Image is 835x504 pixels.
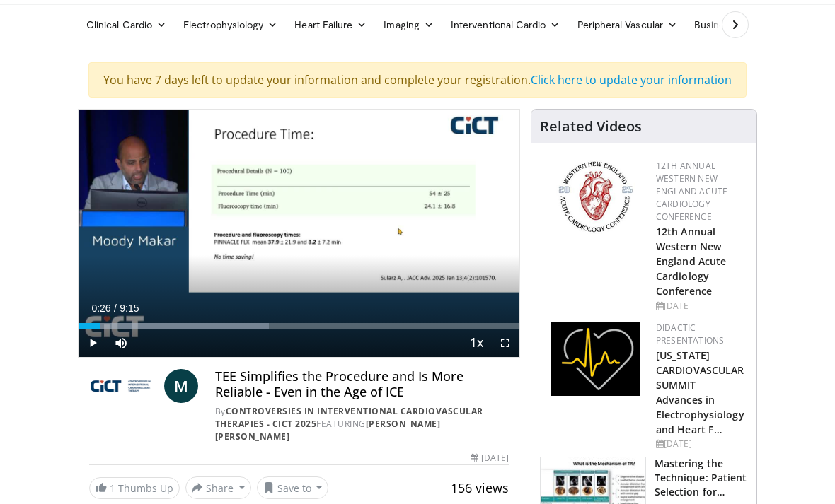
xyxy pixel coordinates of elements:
a: 12th Annual Western New England Acute Cardiology Conference [656,225,726,298]
span: / [114,303,117,314]
img: 0954f259-7907-4053-a817-32a96463ecc8.png.150x105_q85_autocrop_double_scale_upscale_version-0.2.png [556,160,635,234]
div: [DATE] [656,438,745,450]
span: 9:15 [120,303,139,314]
a: 12th Annual Western New England Acute Cardiology Conference [656,160,727,223]
img: Controversies in Interventional Cardiovascular Therapies - CICT 2025 [89,369,159,403]
div: By FEATURING [215,405,509,443]
div: Didactic Presentations [656,322,745,347]
a: M [164,369,198,403]
h4: Related Videos [540,118,642,135]
h3: Mastering the Technique: Patient Selection for Tricuspid [PERSON_NAME] [655,457,748,499]
a: Controversies in Interventional Cardiovascular Therapies - CICT 2025 [215,405,483,430]
a: Heart Failure [286,11,375,39]
div: [DATE] [656,300,745,312]
video-js: Video Player [79,110,519,357]
a: Electrophysiology [175,11,286,39]
a: [PERSON_NAME] [PERSON_NAME] [215,418,441,443]
div: Progress Bar [79,323,519,329]
a: Interventional Cardio [442,11,569,39]
a: Peripheral Vascular [569,11,686,39]
h4: TEE Simplifies the Procedure and Is More Reliable - Even in the Age of ICE [215,369,509,399]
img: 1860aa7a-ba06-47e3-81a4-3dc728c2b4cf.png.150x105_q85_autocrop_double_scale_upscale_version-0.2.png [551,322,640,396]
a: Imaging [375,11,442,39]
span: 1 [110,481,115,495]
button: Share [185,476,251,499]
button: Fullscreen [491,329,519,357]
button: Playback Rate [463,329,491,357]
a: [US_STATE] CARDIOVASCULAR SUMMIT Advances in Electrophysiology and Heart F… [656,348,744,437]
button: Save to [257,476,329,499]
div: You have 7 days left to update your information and complete your registration. [88,62,747,98]
button: Play [79,329,107,357]
a: 1 Thumbs Up [89,477,180,499]
a: Business [686,11,758,39]
a: Clinical Cardio [78,11,175,39]
a: Click here to update your information [531,72,732,88]
span: 156 views [451,479,509,496]
span: 0:26 [91,303,110,314]
div: [DATE] [471,452,509,464]
button: Mute [107,329,135,357]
